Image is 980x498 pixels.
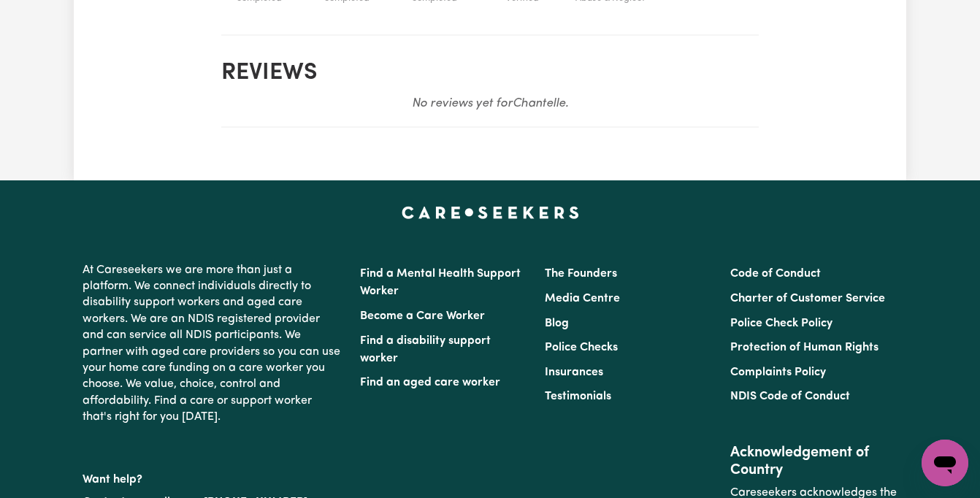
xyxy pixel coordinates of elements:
a: Charter of Customer Service [730,293,885,304]
em: No reviews yet for Chantelle . [412,97,568,110]
a: Complaints Policy [730,367,826,378]
a: Testimonials [545,391,611,402]
p: At Careseekers we are more than just a platform. We connect individuals directly to disability su... [83,256,342,432]
a: Code of Conduct [730,268,821,280]
a: Media Centre [545,293,620,304]
a: Police Check Policy [730,318,832,329]
iframe: Button to launch messaging window, conversation in progress [922,440,968,486]
a: Protection of Human Rights [730,342,878,353]
a: Careseekers home page [402,207,579,218]
a: Insurances [545,367,603,378]
h2: Acknowledgement of Country [730,444,897,479]
a: Find an aged care worker [360,377,500,388]
h2: Reviews [221,59,759,87]
p: Want help? [83,466,342,488]
a: Police Checks [545,342,618,353]
a: Find a Mental Health Support Worker [360,268,521,297]
a: The Founders [545,268,617,280]
a: NDIS Code of Conduct [730,391,850,402]
a: Become a Care Worker [360,310,485,322]
a: Find a disability support worker [360,335,491,364]
a: Blog [545,318,569,329]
